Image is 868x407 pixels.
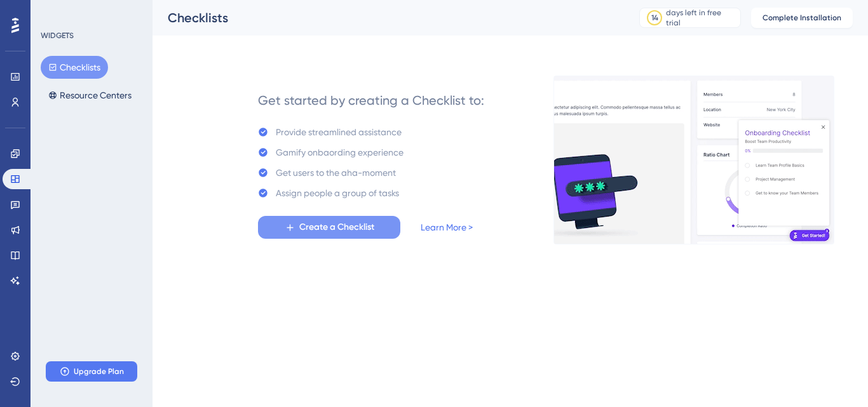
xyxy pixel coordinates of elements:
[299,220,374,235] span: Create a Checklist
[751,8,853,28] button: Complete Installation
[168,9,607,27] div: Checklists
[74,366,124,377] span: Upgrade Plan
[666,8,736,28] div: days left in free trial
[763,13,841,23] span: Complete Installation
[41,84,139,107] button: Resource Centers
[258,216,400,239] button: Create a Checklist
[553,76,834,244] img: e28e67207451d1beac2d0b01ddd05b56.gif
[258,91,484,109] div: Get started by creating a Checklist to:
[651,13,658,23] div: 14
[41,56,108,79] button: Checklists
[46,361,137,382] button: Upgrade Plan
[276,165,396,180] div: Get users to the aha-moment
[276,145,403,160] div: Gamify onbaording experience
[276,185,399,201] div: Assign people a group of tasks
[41,30,74,41] div: WIDGETS
[276,124,402,140] div: Provide streamlined assistance
[421,220,473,235] a: Learn More >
